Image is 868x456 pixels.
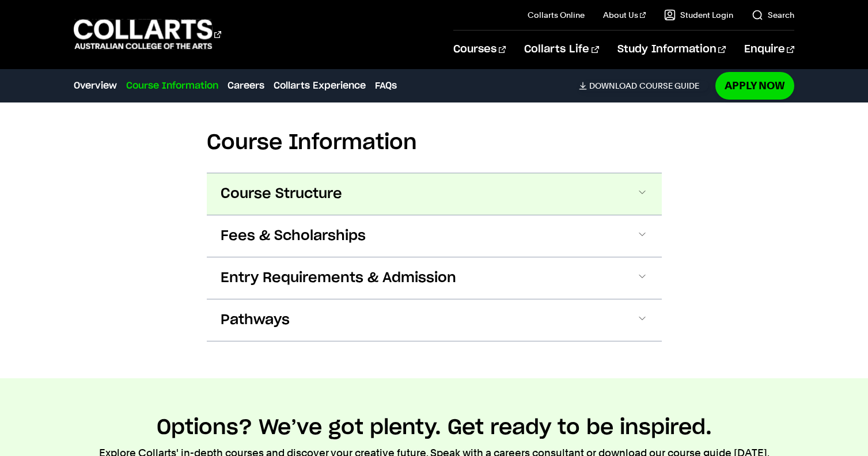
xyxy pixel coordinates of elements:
a: Careers [228,79,264,93]
a: Collarts Online [528,9,585,21]
a: Study Information [617,31,726,69]
a: Collarts Life [524,31,598,69]
span: Pathways [221,311,290,329]
div: Go to homepage [74,18,221,51]
button: Pathways [207,299,662,341]
a: About Us [603,9,646,21]
span: Entry Requirements & Admission [221,269,456,287]
a: Overview [74,79,117,93]
a: Collarts Experience [274,79,366,93]
span: Download [589,81,637,91]
a: Student Login [664,9,733,21]
a: DownloadCourse Guide [579,81,708,91]
a: Enquire [744,31,794,69]
a: Course Information [126,79,218,93]
a: Search [752,9,794,21]
h2: Options? We’ve got plenty. Get ready to be inspired. [157,415,712,440]
button: Entry Requirements & Admission [207,257,662,299]
a: FAQs [375,79,397,93]
span: Fees & Scholarships [221,227,366,245]
span: Course Structure [221,185,342,203]
a: Apply Now [715,72,794,99]
h2: Course Information [207,130,662,155]
a: Courses [453,31,506,69]
button: Course Structure [207,173,662,215]
button: Fees & Scholarships [207,215,662,257]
